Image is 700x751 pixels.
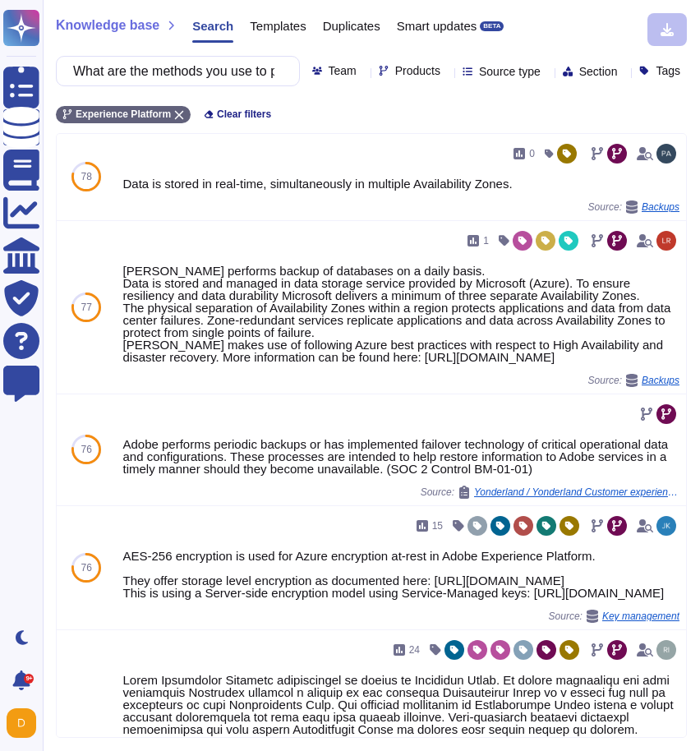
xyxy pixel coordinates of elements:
[602,611,679,621] span: Key management
[656,640,676,660] img: user
[480,21,504,31] div: BETA
[65,57,283,85] input: Search a question or template...
[642,202,679,212] span: Backups
[642,375,679,385] span: Backups
[395,65,440,76] span: Products
[76,109,171,119] span: Experience Platform
[656,144,676,164] img: user
[81,563,92,573] span: 76
[656,65,680,76] span: Tags
[24,674,34,684] div: 9+
[549,610,679,623] span: Source:
[474,487,679,497] span: Yonderland / Yonderland Customer experience platform RFP required capabilities
[529,149,535,159] span: 0
[122,438,679,475] div: Adobe performs periodic backups or has implemented failover technology of critical operational da...
[588,200,679,214] span: Source:
[421,486,679,499] span: Source:
[56,19,159,32] span: Knowledge base
[656,231,676,251] img: user
[122,550,679,599] div: AES-256 encryption is used for Azure encryption at-rest in Adobe Experience Platform. They offer ...
[409,645,420,655] span: 24
[7,708,36,738] img: user
[483,236,489,246] span: 1
[323,20,380,32] span: Duplicates
[579,66,618,77] span: Section
[588,374,679,387] span: Source:
[3,705,48,741] button: user
[397,20,477,32] span: Smart updates
[656,516,676,536] img: user
[217,109,271,119] span: Clear filters
[329,65,357,76] span: Team
[81,302,92,312] span: 77
[122,177,679,190] div: Data is stored in real-time, simultaneously in multiple Availability Zones.
[122,265,679,363] div: [PERSON_NAME] performs backup of databases on a daily basis. Data is stored and managed in data s...
[192,20,233,32] span: Search
[81,172,92,182] span: 78
[81,445,92,454] span: 76
[479,66,541,77] span: Source type
[250,20,306,32] span: Templates
[432,521,443,531] span: 15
